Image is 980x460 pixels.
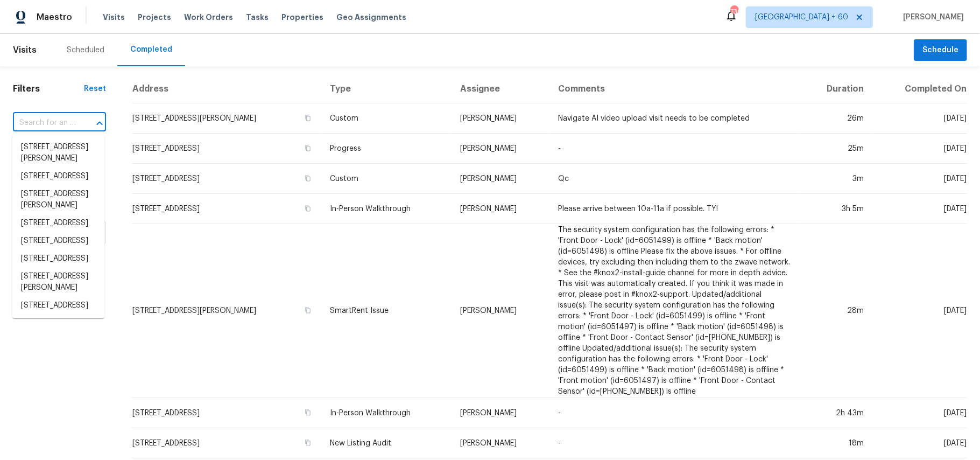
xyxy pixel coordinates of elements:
th: Comments [550,75,801,103]
th: Address [132,75,321,103]
td: In-Person Walkthrough [321,398,452,428]
td: [STREET_ADDRESS] [132,428,321,458]
span: Geo Assignments [336,12,406,23]
div: Completed [130,44,172,55]
span: [PERSON_NAME] [899,12,964,23]
td: Custom [321,103,452,134]
span: Maestro [37,12,72,23]
td: [DATE] [872,194,967,224]
button: Copy Address [303,438,313,448]
td: [STREET_ADDRESS] [132,194,321,224]
li: [STREET_ADDRESS][PERSON_NAME] [12,268,104,297]
button: Copy Address [303,173,313,183]
td: 28m [800,224,872,398]
td: SmartRent Issue [321,224,452,398]
td: [STREET_ADDRESS] [132,398,321,428]
td: [PERSON_NAME] [452,164,549,194]
td: 3h 5m [800,194,872,224]
button: Copy Address [303,408,313,417]
td: [DATE] [872,398,967,428]
td: 2h 43m [800,398,872,428]
li: [STREET_ADDRESS][PERSON_NAME] [12,315,104,344]
button: Copy Address [303,143,313,153]
td: 18m [800,428,872,458]
h1: Filters [13,83,84,94]
td: [PERSON_NAME] [452,398,549,428]
td: - [550,398,801,428]
td: Please arrive between 10a-11a if possible. TY! [550,194,801,224]
td: [PERSON_NAME] [452,103,549,134]
td: - [550,428,801,458]
button: Copy Address [303,204,313,213]
th: Completed On [872,75,967,103]
td: [DATE] [872,164,967,194]
td: [DATE] [872,134,967,164]
td: [PERSON_NAME] [452,194,549,224]
li: [STREET_ADDRESS] [12,297,104,315]
td: [PERSON_NAME] [452,224,549,398]
span: Visits [103,12,125,23]
td: - [550,134,801,164]
span: Visits [13,38,37,62]
button: Close [92,116,107,131]
li: [STREET_ADDRESS] [12,250,104,268]
td: [STREET_ADDRESS] [132,164,321,194]
span: [GEOGRAPHIC_DATA] + 60 [755,12,848,23]
td: 3m [800,164,872,194]
li: [STREET_ADDRESS][PERSON_NAME] [12,138,104,168]
li: [STREET_ADDRESS] [12,168,104,185]
button: Copy Address [303,305,313,315]
span: Schedule [922,44,958,57]
th: Type [321,75,452,103]
li: [STREET_ADDRESS][PERSON_NAME] [12,185,104,214]
button: Schedule [914,39,967,61]
div: Scheduled [67,45,104,55]
td: 26m [800,103,872,134]
span: Projects [138,12,171,23]
td: [STREET_ADDRESS] [132,134,321,164]
td: New Listing Audit [321,428,452,458]
div: 730 [730,6,738,17]
td: Progress [321,134,452,164]
td: In-Person Walkthrough [321,194,452,224]
td: The security system configuration has the following errors: * 'Front Door - Lock' (id=6051499) is... [550,224,801,398]
td: [STREET_ADDRESS][PERSON_NAME] [132,224,321,398]
div: Reset [84,83,106,94]
td: Navigate AI video upload visit needs to be completed [550,103,801,134]
td: 25m [800,134,872,164]
td: [PERSON_NAME] [452,134,549,164]
span: Work Orders [184,12,233,23]
th: Assignee [452,75,549,103]
td: [DATE] [872,428,967,458]
td: Qc [550,164,801,194]
span: Properties [281,12,323,23]
li: [STREET_ADDRESS] [12,214,104,232]
td: [DATE] [872,224,967,398]
td: [STREET_ADDRESS][PERSON_NAME] [132,103,321,134]
button: Copy Address [303,113,313,123]
td: [DATE] [872,103,967,134]
span: Tasks [246,13,269,21]
th: Duration [800,75,872,103]
td: [PERSON_NAME] [452,428,549,458]
td: Custom [321,164,452,194]
li: [STREET_ADDRESS] [12,232,104,250]
input: Search for an address... [13,115,76,131]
